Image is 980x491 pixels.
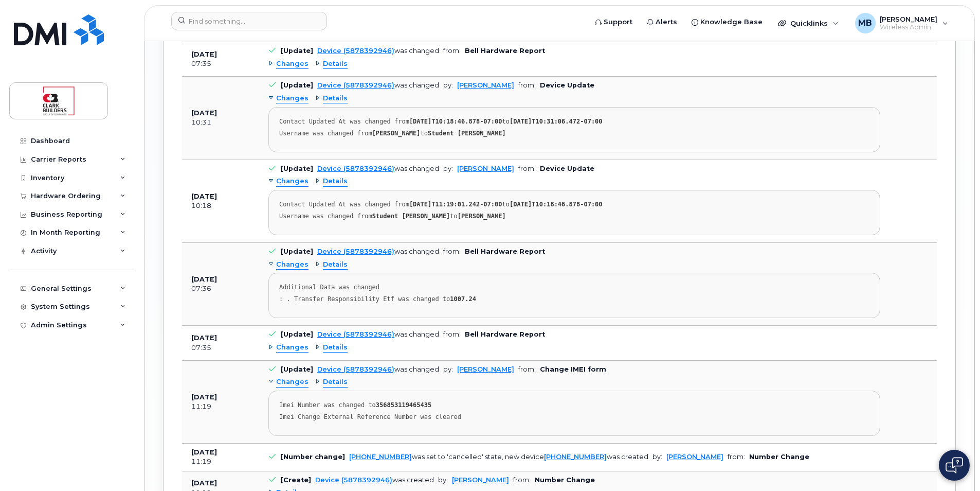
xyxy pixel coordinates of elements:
a: Device (5878392946) [317,47,394,55]
a: Device (5878392946) [317,165,394,172]
strong: [PERSON_NAME] [372,130,421,137]
span: Changes [276,59,308,69]
div: was changed [317,81,439,89]
a: [PERSON_NAME] [666,453,723,461]
a: Device (5878392946) [317,248,394,255]
div: was changed [317,47,439,55]
a: [PERSON_NAME] [457,81,514,89]
a: Alerts [640,12,684,32]
a: [PERSON_NAME] [457,165,514,172]
strong: [PERSON_NAME] [458,213,506,220]
span: Alerts [656,17,677,27]
b: Device Update [540,165,594,172]
div: was set to 'cancelled' state, new device was created [349,453,648,461]
input: Find something... [171,12,327,30]
span: from: [518,165,536,172]
div: was changed [317,365,439,373]
span: from: [513,476,531,484]
div: 11:19 [191,457,250,466]
b: [Number change] [281,453,345,461]
b: Bell Hardware Report [465,330,545,338]
b: [DATE] [191,275,217,283]
span: by: [443,81,453,89]
span: Details [323,260,348,270]
span: Wireless Admin [880,23,937,31]
strong: 1007.24 [450,295,476,303]
span: from: [518,365,536,373]
b: Bell Hardware Report [465,47,545,55]
b: Bell Hardware Report [465,248,545,255]
b: [DATE] [191,50,217,58]
b: [DATE] [191,479,217,487]
div: Contact Updated At was changed from to [279,201,869,208]
strong: 356853119465435 [376,401,431,409]
b: [Update] [281,330,313,338]
b: [DATE] [191,109,217,117]
span: Changes [276,343,308,353]
strong: [DATE]T10:18:46.878-07:00 [510,201,603,208]
a: Knowledge Base [684,12,770,32]
span: Details [323,177,348,186]
strong: [DATE]T10:18:46.878-07:00 [409,118,502,125]
img: Open chat [946,457,963,474]
strong: Student [PERSON_NAME] [372,213,450,220]
a: [PERSON_NAME] [452,476,509,484]
b: [Update] [281,47,313,55]
span: Changes [276,177,308,186]
strong: [DATE]T11:19:01.242-07:00 [409,201,502,208]
span: from: [443,47,461,55]
span: by: [652,453,662,461]
span: Quicklinks [790,19,828,27]
span: from: [728,453,745,461]
div: Username was changed from to [279,130,869,137]
b: [Update] [281,165,313,172]
div: Imei Change External Reference Number was cleared [279,413,869,421]
a: Device (5878392946) [317,365,394,373]
span: Details [323,94,348,103]
div: Username was changed from to [279,213,869,220]
span: by: [438,476,448,484]
b: [DATE] [191,192,217,200]
span: from: [443,330,461,338]
a: [PERSON_NAME] [457,365,514,373]
span: Changes [276,260,308,270]
b: [Update] [281,81,313,89]
div: was changed [317,330,439,338]
div: : . Transfer Responsibility Etf was changed to [279,295,869,303]
b: Device Update [540,81,594,89]
div: Additional Data was changed [279,284,869,291]
div: 07:35 [191,343,250,353]
a: [PHONE_NUMBER] [349,453,412,461]
span: by: [443,165,453,172]
div: 07:36 [191,284,250,293]
div: Contact Updated At was changed from to [279,118,869,126]
div: Matthew Buttrey [848,13,955,33]
span: [PERSON_NAME] [880,15,937,23]
div: Quicklinks [771,13,846,33]
span: Details [323,343,348,353]
a: Device (5878392946) [317,330,394,338]
b: [Create] [281,476,311,484]
div: 10:31 [191,118,250,127]
b: Change IMEI form [540,365,606,373]
b: Number Change [749,453,809,461]
span: Knowledge Base [700,17,763,27]
b: [DATE] [191,393,217,401]
span: MB [858,17,872,29]
div: was changed [317,248,439,255]
a: [PHONE_NUMBER] [544,453,607,461]
a: Device (5878392946) [317,81,394,89]
strong: [DATE]T10:31:06.472-07:00 [510,118,603,125]
span: Changes [276,377,308,387]
div: 11:19 [191,402,250,411]
strong: Student [PERSON_NAME] [428,130,506,137]
a: Device (5878392946) [315,476,392,484]
div: was changed [317,165,439,172]
a: Support [588,12,640,32]
div: 07:35 [191,59,250,68]
b: Number Change [535,476,595,484]
span: Details [323,377,348,387]
span: Details [323,59,348,69]
div: Imei Number was changed to [279,401,869,409]
b: [Update] [281,248,313,255]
